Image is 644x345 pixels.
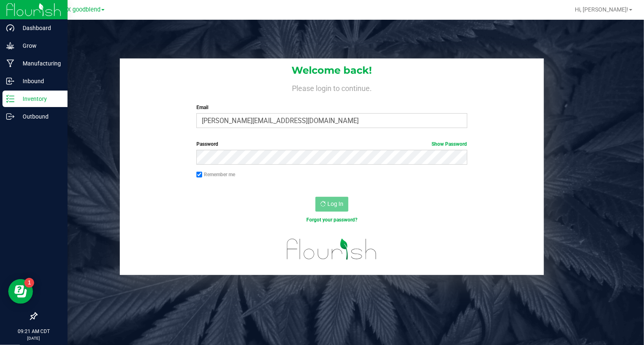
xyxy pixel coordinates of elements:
[6,24,14,32] inline-svg: Dashboard
[6,95,14,103] inline-svg: Inventory
[306,217,357,223] a: Forgot your password?
[279,232,385,266] img: flourish_logo.svg
[63,6,100,13] span: TX goodblend
[4,328,64,335] p: 09:21 AM CDT
[196,104,467,111] label: Email
[4,335,64,341] p: [DATE]
[14,94,64,104] p: Inventory
[6,59,14,68] inline-svg: Manufacturing
[575,6,628,13] span: Hi, [PERSON_NAME]!
[14,76,64,86] p: Inbound
[327,200,343,207] span: Log In
[6,112,14,121] inline-svg: Outbound
[14,41,64,51] p: Grow
[8,279,33,304] iframe: Resource center
[24,278,34,288] iframe: Resource center unread badge
[14,23,64,33] p: Dashboard
[315,197,348,212] button: Log In
[196,172,202,177] input: Remember me
[14,58,64,68] p: Manufacturing
[196,141,218,147] span: Password
[14,112,64,121] p: Outbound
[120,65,544,76] h1: Welcome back!
[6,42,14,50] inline-svg: Grow
[6,77,14,85] inline-svg: Inbound
[432,141,467,147] a: Show Password
[196,171,235,178] label: Remember me
[120,82,544,92] h4: Please login to continue.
